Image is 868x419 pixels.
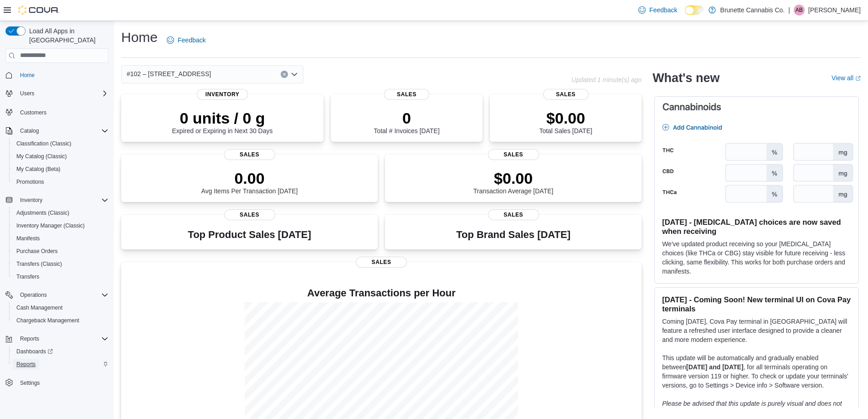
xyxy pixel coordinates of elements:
[473,169,554,195] div: Transaction Average [DATE]
[16,178,44,186] span: Promotions
[13,259,108,269] span: Transfers (Classic)
[16,153,67,160] span: My Catalog (Classic)
[16,69,108,81] span: Home
[9,150,112,163] button: My Catalog (Classic)
[18,5,59,15] img: Cova
[13,346,56,357] a: Dashboards
[26,26,108,45] span: Load All Apps in [GEOGRAPHIC_DATA]
[16,88,38,99] button: Users
[163,31,209,49] a: Feedback
[16,348,53,355] span: Dashboards
[16,235,40,242] span: Manifests
[16,140,72,147] span: Classification (Classic)
[652,71,719,85] h2: What's new
[13,220,88,231] a: Inventory Manager (Classic)
[13,207,108,218] span: Adjustments (Classic)
[201,169,298,195] div: Avg Items Per Transaction [DATE]
[2,68,112,82] button: Home
[662,353,851,390] p: This update will be automatically and gradually enabled between , for all terminals operating on ...
[127,68,211,79] span: #102 – [STREET_ADDRESS]
[13,302,66,313] a: Cash Management
[13,315,108,326] span: Chargeback Management
[16,107,50,118] a: Customers
[13,138,108,149] span: Classification (Classic)
[16,88,108,99] span: Users
[662,239,851,276] p: We've updated product receiving so your [MEDICAL_DATA] choices (like THCa or CBG) stay visible fo...
[662,295,851,313] h3: [DATE] - Coming Soon! New terminal UI on Cova Pay terminals
[16,125,42,136] button: Catalog
[13,151,108,162] span: My Catalog (Classic)
[16,260,62,268] span: Transfers (Classic)
[9,207,112,219] button: Adjustments (Classic)
[356,257,407,268] span: Sales
[16,222,85,229] span: Inventory Manager (Classic)
[20,127,39,134] span: Catalog
[9,176,112,188] button: Promotions
[9,258,112,270] button: Transfers (Classic)
[662,217,851,236] h3: [DATE] - [MEDICAL_DATA] choices are now saved when receiving
[9,270,112,283] button: Transfers
[539,109,592,127] p: $0.00
[2,194,112,207] button: Inventory
[473,169,554,187] p: $0.00
[16,209,69,217] span: Adjustments (Classic)
[13,346,108,357] span: Dashboards
[384,89,430,100] span: Sales
[539,109,592,134] div: Total Sales [DATE]
[832,74,861,82] a: View allExternal link
[9,137,112,150] button: Classification (Classic)
[2,124,112,137] button: Catalog
[13,359,39,370] a: Reports
[178,36,205,45] span: Feedback
[20,109,46,116] span: Customers
[9,232,112,245] button: Manifests
[172,109,273,134] div: Expired or Expiring in Next 30 Days
[662,400,842,416] em: Please be advised that this update is purely visual and does not impact payment functionality.
[685,15,685,16] span: Dark Mode
[16,248,58,255] span: Purchase Orders
[16,125,108,136] span: Catalog
[9,301,112,314] button: Cash Management
[13,164,64,175] a: My Catalog (Beta)
[13,315,83,326] a: Chargeback Management
[13,246,62,257] a: Purchase Orders
[662,317,851,344] p: Coming [DATE], Cova Pay terminal in [GEOGRAPHIC_DATA] will feature a refreshed user interface des...
[16,317,79,324] span: Chargeback Management
[488,209,539,220] span: Sales
[16,273,39,280] span: Transfers
[16,333,43,344] button: Reports
[20,335,39,342] span: Reports
[855,76,861,81] svg: External link
[20,379,40,387] span: Settings
[13,176,48,187] a: Promotions
[172,109,273,127] p: 0 units / 0 g
[2,376,112,389] button: Settings
[13,207,73,218] a: Adjustments (Classic)
[2,87,112,100] button: Users
[374,109,439,134] div: Total # Invoices [DATE]
[796,5,803,16] span: AB
[13,302,108,313] span: Cash Management
[13,359,108,370] span: Reports
[9,219,112,232] button: Inventory Manager (Classic)
[197,89,248,100] span: Inventory
[281,71,288,78] button: Clear input
[9,314,112,327] button: Chargeback Management
[2,105,112,119] button: Customers
[20,197,42,204] span: Inventory
[374,109,439,127] p: 0
[16,195,108,206] span: Inventory
[16,166,61,173] span: My Catalog (Beta)
[13,151,71,162] a: My Catalog (Classic)
[13,271,108,282] span: Transfers
[16,195,46,206] button: Inventory
[9,345,112,358] a: Dashboards
[2,289,112,301] button: Operations
[201,169,298,187] p: 0.00
[13,233,43,244] a: Manifests
[20,72,35,79] span: Home
[649,5,677,15] span: Feedback
[13,246,108,257] span: Purchase Orders
[686,363,743,371] strong: [DATE] and [DATE]
[13,164,108,175] span: My Catalog (Beta)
